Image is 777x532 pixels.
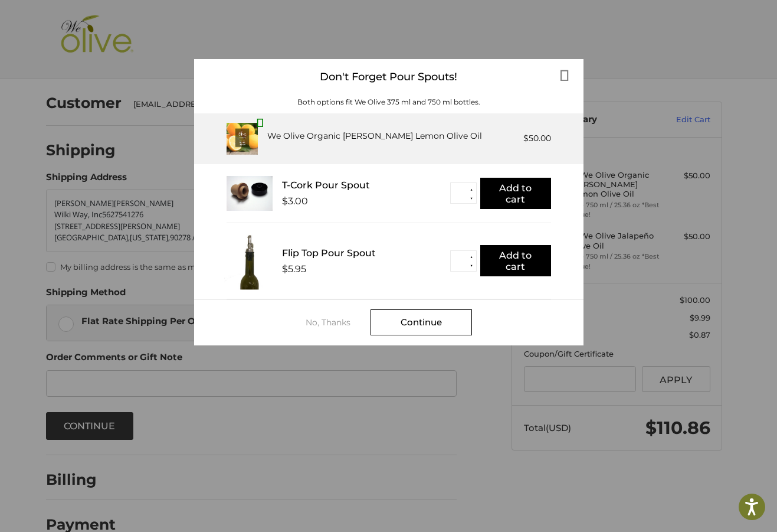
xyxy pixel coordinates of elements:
div: Continue [371,309,472,335]
p: We're away right now. Please check back later! [17,18,133,27]
div: Don't Forget Pour Spouts! [194,59,583,95]
button: ▲ [467,185,476,194]
button: ▼ [467,262,476,270]
div: $5.95 [282,263,306,275]
button: ▼ [467,194,476,203]
iframe: Google Customer Reviews [680,500,777,532]
div: No, Thanks [306,318,371,327]
button: Add to cart [480,178,551,209]
div: Both options fit We Olive 375 ml and 750 ml bottles. [194,97,583,107]
div: $50.00 [523,132,551,145]
button: Add to cart [480,245,551,276]
button: ▲ [467,253,476,262]
div: Flip Top Pour Spout [282,247,450,259]
div: We Olive Organic [PERSON_NAME] Lemon Olive Oil [267,130,482,142]
img: T_Cork__22625.1711686153.233.225.jpg [227,176,273,211]
div: T-Cork Pour Spout [282,179,450,191]
button: Open LiveChat chat widget [136,15,150,30]
div: $3.00 [282,195,308,207]
img: FTPS_bottle__43406.1705089544.233.225.jpg [224,232,275,289]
